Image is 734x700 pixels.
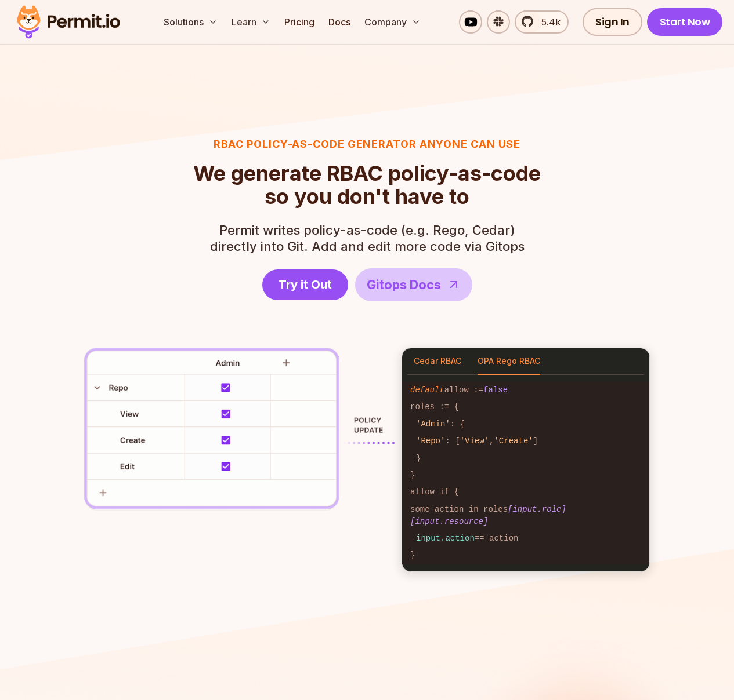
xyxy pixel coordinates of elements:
span: 'Admin' [416,420,450,429]
code: allow if { [402,484,649,501]
span: default [410,385,444,395]
a: Pricing [280,10,319,34]
code: : { [402,416,649,433]
span: We generate RBAC policy-as-code [193,162,541,185]
span: 5.4k [534,15,561,29]
span: Try it Out [279,276,332,293]
span: 'Repo' [416,436,445,446]
code: some action in roles [402,501,649,530]
code: roles := { [402,399,649,415]
code: } [402,450,649,466]
span: Gitops Docs [367,275,441,294]
button: OPA Rego RBAC [478,348,540,375]
code: == action [402,530,649,547]
span: Permit writes policy-as-code (e.g. Rego, Cedar) [210,222,525,238]
span: input.action [416,534,475,543]
button: Cedar RBAC [414,348,461,375]
p: directly into Git. Add and edit more code via Gitops [210,222,525,254]
button: Company [360,10,425,34]
a: Try it Out [262,269,348,300]
span: 'Create' [494,436,533,446]
a: Start Now [647,8,723,36]
code: allow := [402,382,649,399]
a: 5.4k [515,10,569,34]
h3: RBAC Policy-as-code generator anyone can use [193,136,541,152]
button: Learn [227,10,275,34]
span: [input.resource] [410,517,488,526]
code: } [402,547,649,564]
a: Gitops Docs [355,268,472,301]
a: Sign In [583,8,642,36]
img: Permit logo [12,2,125,42]
h2: so you don't have to [193,162,541,208]
code: } [402,467,649,484]
a: Docs [324,10,355,34]
button: Solutions [159,10,222,34]
span: 'View' [460,436,489,446]
span: false [483,385,508,395]
code: : [ , ] [402,433,649,450]
span: [input.role] [508,505,566,514]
